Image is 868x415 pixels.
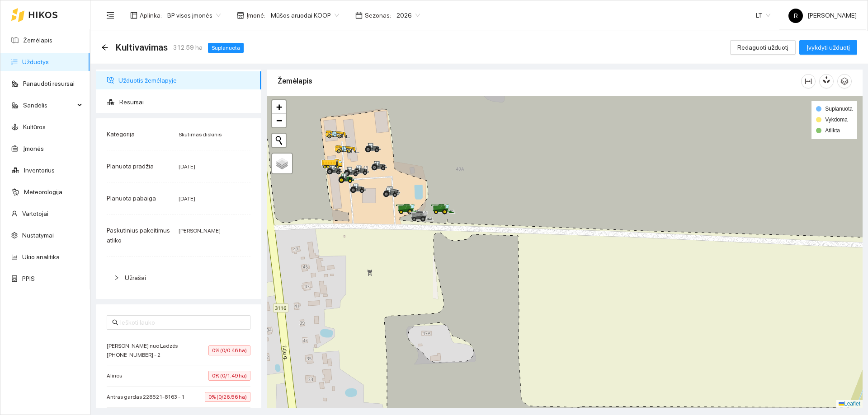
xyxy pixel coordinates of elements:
a: Zoom out [272,114,286,127]
span: Užrašai [125,274,146,281]
span: Skutimas diskinis [179,131,222,138]
span: LT [756,9,770,22]
span: Redaguoti užduotį [737,42,788,52]
span: R [794,9,798,23]
span: Kategorija [107,131,135,138]
span: Resursai [119,93,254,111]
span: Užduotis žemėlapyje [118,71,254,89]
span: shop [237,12,244,19]
div: Žemėlapis [278,68,801,94]
a: Redaguoti užduotį [730,44,796,51]
span: 0% (0/26.56 ha) [205,392,250,402]
button: Įvykdyti užduotį [799,40,857,55]
span: Įvykdyti užduotį [807,42,850,52]
a: Kultūros [23,123,46,131]
span: menu-fold [106,11,114,19]
span: [DATE] [179,196,195,202]
input: Ieškoti lauko [120,317,245,327]
span: Antras gardas 228521-8163 - 1 [107,392,189,401]
div: Užrašai [107,267,250,288]
span: calendar [355,12,363,19]
a: Užduotys [22,58,49,65]
span: 312.59 ha [173,42,203,52]
span: Suplanuota [208,43,244,53]
span: [PERSON_NAME] nuo Ladzės [PHONE_NUMBER] - 2 [107,341,208,359]
span: + [276,101,282,112]
span: Vykdoma [825,117,848,123]
a: Žemėlapis [23,37,52,44]
span: Planuota pabaiga [107,195,156,202]
span: Planuota pradžia [107,163,154,170]
span: Atlikta [825,127,840,134]
span: right [114,275,119,280]
span: Kultivavimas [116,40,168,55]
span: Sandėlis [23,96,75,114]
span: 0% (0/1.49 ha) [208,371,250,381]
a: Vartotojai [22,210,48,217]
span: Mūšos aruodai KOOP [271,9,339,22]
a: Nustatymai [22,232,54,239]
span: layout [130,12,137,19]
span: [PERSON_NAME] [179,228,221,234]
span: [PERSON_NAME] [788,12,857,19]
a: Įmonės [23,145,44,152]
a: Panaudoti resursai [23,80,75,87]
button: menu-fold [101,6,119,24]
div: Atgal [101,44,108,51]
button: Redaguoti užduotį [730,40,796,55]
span: Sezonas : [365,10,391,20]
a: Inventorius [24,167,55,174]
span: 2026 [396,9,420,22]
span: − [276,115,282,126]
a: Layers [272,154,292,173]
button: column-width [801,74,816,89]
span: Paskutinius pakeitimus atliko [107,227,170,244]
span: search [112,319,118,326]
span: Suplanuota [825,106,853,112]
a: Zoom in [272,100,286,114]
span: [DATE] [179,163,195,170]
span: Įmonė : [246,10,265,20]
span: Alinos [107,371,127,380]
a: Leaflet [839,401,860,407]
span: 0% (0/0.46 ha) [208,345,250,355]
span: column-width [802,78,815,85]
span: BP visos įmonės [167,9,221,22]
a: Meteorologija [24,188,62,196]
a: PPIS [22,275,35,282]
span: Aplinka : [140,10,162,20]
button: Initiate a new search [272,134,286,147]
a: Ūkio analitika [22,253,60,261]
span: arrow-left [101,44,108,51]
